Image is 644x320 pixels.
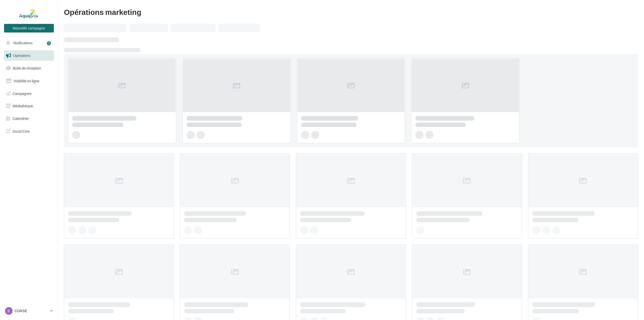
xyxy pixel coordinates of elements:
a: Campagnes [3,88,55,99]
a: Docto'Com [3,126,55,136]
a: Visibilité en ligne [3,76,55,86]
span: Visibilité en ligne [14,79,39,83]
a: Calendrier [3,113,55,124]
a: Médiathèque [3,101,55,111]
span: Boîte de réception [13,66,41,70]
a: Boîte de réception [3,63,55,74]
p: CORSE [15,308,48,313]
a: C CORSE [4,306,54,316]
span: Opérations [13,53,30,58]
a: Opérations [3,50,55,61]
span: C [8,308,10,313]
button: Nouvelle campagne [4,24,54,32]
div: 3 [47,41,51,45]
span: Médiathèque [13,104,33,108]
span: Calendrier [13,116,29,121]
span: Docto'Com [13,128,30,134]
span: Notifications [13,41,32,45]
div: Opérations marketing [64,8,638,16]
span: Campagnes [13,91,32,95]
button: Notifications 3 [3,38,53,48]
